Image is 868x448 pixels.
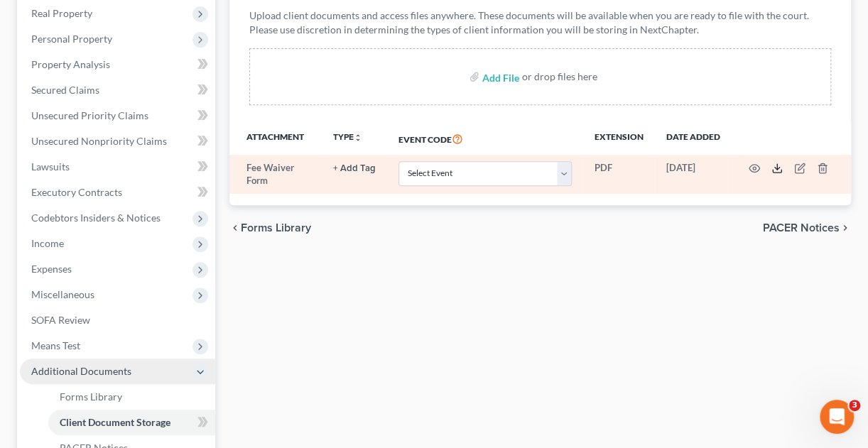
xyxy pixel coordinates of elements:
th: Attachment [229,122,322,155]
a: Unsecured Nonpriority Claims [20,129,215,154]
span: Means Test [31,339,80,351]
span: Forms Library [60,390,122,403]
a: Executory Contracts [20,180,215,205]
a: Unsecured Priority Claims [20,103,215,129]
th: Extension [583,122,655,155]
a: Lawsuits [20,154,215,180]
a: SOFA Review [20,307,215,333]
button: chevron_left Forms Library [229,222,311,234]
span: Executory Contracts [31,186,122,198]
span: Forms Library [241,222,311,234]
span: Lawsuits [31,160,70,173]
span: PACER Notices [763,222,840,234]
i: chevron_right [840,222,851,234]
span: Secured Claims [31,84,99,96]
iframe: Intercom live chat [820,400,854,434]
i: chevron_left [229,222,241,234]
a: Client Document Storage [48,410,215,435]
span: SOFA Review [31,314,90,326]
i: unfold_more [354,133,362,142]
span: Miscellaneous [31,288,94,300]
span: Codebtors Insiders & Notices [31,212,161,224]
a: Property Analysis [20,52,215,77]
span: Unsecured Priority Claims [31,109,148,121]
button: PACER Notices chevron_right [763,222,851,234]
a: Forms Library [48,384,215,410]
th: Event Code [387,122,583,155]
button: TYPEunfold_more [333,133,362,142]
span: Property Analysis [31,58,110,70]
th: Date added [655,122,732,155]
span: Real Property [31,7,92,19]
button: + Add Tag [333,164,376,173]
span: Client Document Storage [60,416,170,428]
td: Fee Waiver Form [229,155,322,194]
p: Upload client documents and access files anywhere. These documents will be available when you are... [249,9,832,37]
a: Secured Claims [20,77,215,103]
span: Expenses [31,263,72,275]
span: Unsecured Nonpriority Claims [31,135,167,147]
span: Personal Property [31,33,112,45]
a: + Add Tag [333,161,376,175]
td: [DATE] [655,155,732,194]
td: PDF [583,155,655,194]
span: Additional Documents [31,365,131,377]
span: Income [31,237,64,249]
div: or drop files here [522,70,597,84]
span: 3 [849,400,860,411]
